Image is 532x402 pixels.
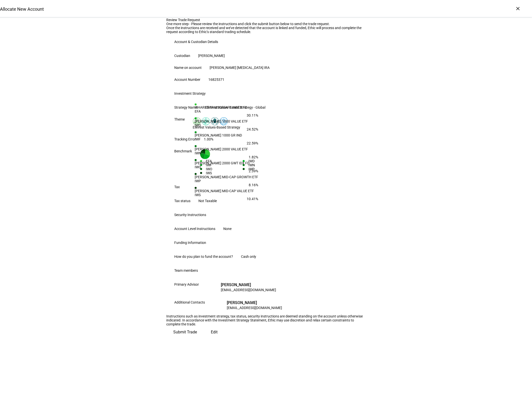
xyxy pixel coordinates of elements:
div: IWN [195,151,258,155]
div: [PERSON_NAME] 2000 GWT IDX FD [195,161,258,165]
div: One more step - Please review the instructions and click the submit button below to send the trad... [167,22,366,26]
div: How do you plan to fund the account? [175,255,233,259]
span: Edit [211,326,218,338]
div: [PERSON_NAME] [MEDICAL_DATA] IRA [210,66,270,70]
div: Security Instructions [175,213,206,217]
div: Instructions such as investment strategy, tax status, security instructions are deemed standing o... [167,314,366,326]
div: Once the instructions are received and we’ve detected that the account is linked and funded, Ethi... [167,26,366,34]
div: 1.82% [195,155,258,159]
div: Custodian [175,54,190,58]
div: 10.41% [195,197,258,201]
div: [EMAIL_ADDRESS][DOMAIN_NAME] [221,287,276,292]
div: IWD [249,159,285,163]
div: IWP [195,179,258,183]
div: 16825371 [209,78,225,82]
div: Account Level Instructions [175,227,216,231]
div: [PERSON_NAME] 1000 GR IND [195,133,258,137]
div: Account & Custodian Details [175,40,218,44]
div: 22.59% [195,141,258,145]
div: [PERSON_NAME] [198,54,225,58]
div: ISHARES TR MSCI EAFE INDEX FD [195,105,258,109]
div: Tracking Error [175,137,196,141]
div: Tax status [175,199,191,203]
div: Funding Information [175,241,206,245]
button: Submit Trade [167,326,204,338]
div: IWN [249,163,285,167]
div: None [224,227,232,231]
button: Edit [204,326,225,338]
div: IWF [195,137,258,141]
div: Strategy Name [175,105,198,109]
div: [PERSON_NAME] 1000 VALUE ETF [195,119,258,123]
div: Team members [175,268,198,272]
div: Review Trade Request [167,18,366,22]
div: Additional Contacts [175,300,205,304]
div: 30.11% [195,113,258,117]
div: [PERSON_NAME] [227,300,282,305]
div: Name on account [175,66,202,70]
div: 2.39% [195,169,258,173]
div: Investment Strategy [175,91,206,95]
div: [PERSON_NAME] 2000 VALUE ETF [195,147,258,151]
div: Theme [175,117,185,121]
div: 8.16% [195,183,258,187]
div: AG [213,300,223,310]
div: [PERSON_NAME] MID-CAP VALUE ETF [195,189,258,193]
div: Account Number [175,78,201,82]
div: SV [207,282,217,292]
div: [EMAIL_ADDRESS][DOMAIN_NAME] [227,305,282,310]
div: Benchmark [175,149,192,153]
div: [PERSON_NAME] [221,282,276,287]
div: IWD [195,123,258,127]
div: Primary Advisor [175,282,199,286]
div: 24.52% [195,127,258,131]
div: Tax [175,185,180,189]
div: IWP [249,167,285,171]
div: Cash only [241,255,256,259]
div: × [514,4,522,12]
div: IWO [195,165,258,169]
div: EFA [195,109,258,113]
span: Submit Trade [174,326,197,338]
div: IWS [195,193,258,197]
div: [PERSON_NAME] MID-CAP GROWTH ETF [195,175,258,179]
